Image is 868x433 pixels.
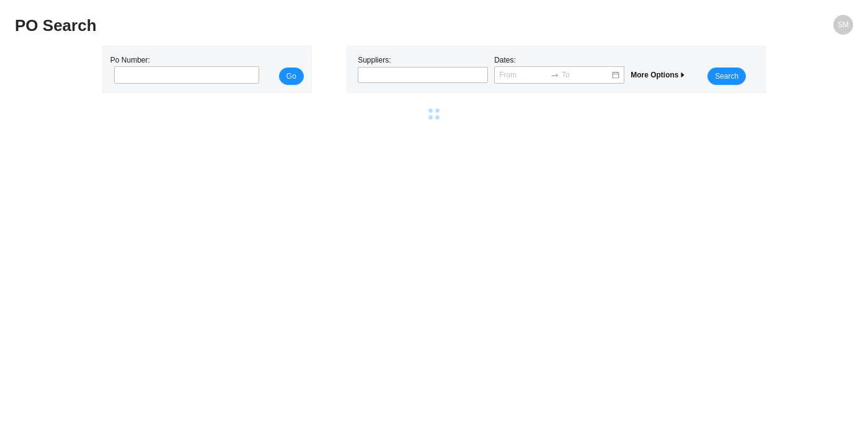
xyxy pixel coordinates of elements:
span: swap-right [551,71,559,79]
input: To [562,69,611,81]
span: Search [715,70,738,82]
h2: PO Search [15,15,644,37]
span: to [551,71,559,79]
span: caret-right [679,71,686,79]
button: Search [707,68,746,85]
div: Po Number: [110,54,255,85]
span: More Options [631,71,686,79]
span: Go [286,70,296,82]
div: Suppliers: [355,54,491,85]
div: Dates: [491,54,627,85]
span: SM [838,15,849,35]
button: Go [279,68,304,85]
input: From [499,69,548,81]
